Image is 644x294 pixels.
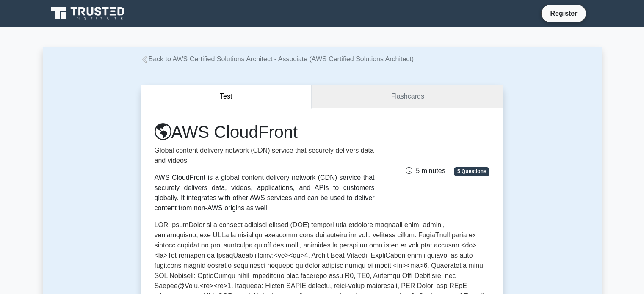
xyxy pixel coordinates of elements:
a: Register [545,8,582,19]
a: Flashcards [312,85,503,109]
button: Test [141,85,312,109]
p: Global content delivery network (CDN) service that securely delivers data and videos [155,146,375,166]
div: AWS CloudFront is a global content delivery network (CDN) service that securely delivers data, vi... [155,173,375,213]
a: Back to AWS Certified Solutions Architect - Associate (AWS Certified Solutions Architect) [141,55,414,63]
span: 5 Questions [454,167,489,176]
h1: AWS CloudFront [155,122,375,142]
span: 5 minutes [406,167,445,174]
